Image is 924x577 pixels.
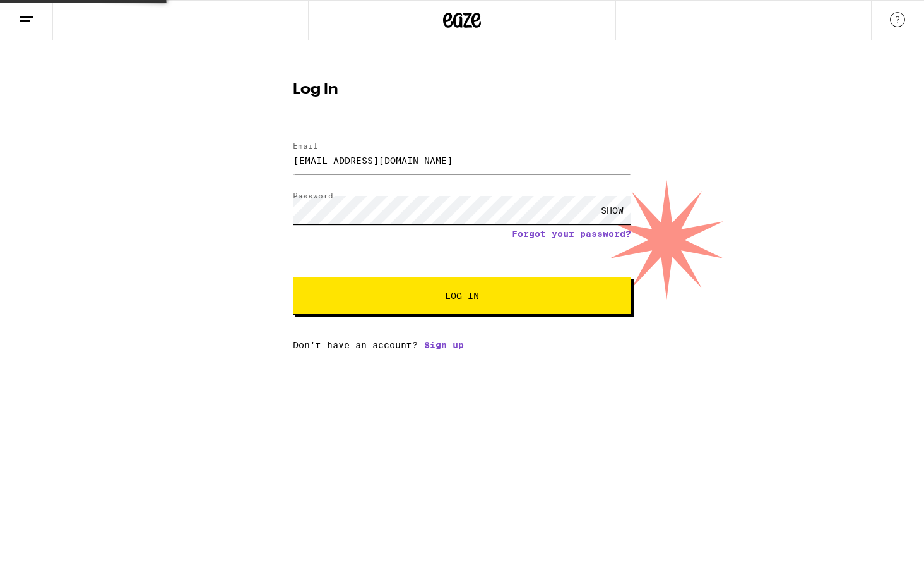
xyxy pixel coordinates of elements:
div: SHOW [593,196,631,224]
label: Password [293,191,333,200]
input: Email [293,146,631,174]
a: Forgot your password? [512,229,631,239]
label: Email [293,142,318,150]
div: Don't have an account? [293,340,631,350]
a: Sign up [424,340,464,350]
span: Hi. Need any help? [8,9,91,19]
h1: Log In [293,82,631,97]
button: Log In [293,277,631,315]
span: Log In [445,291,479,300]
